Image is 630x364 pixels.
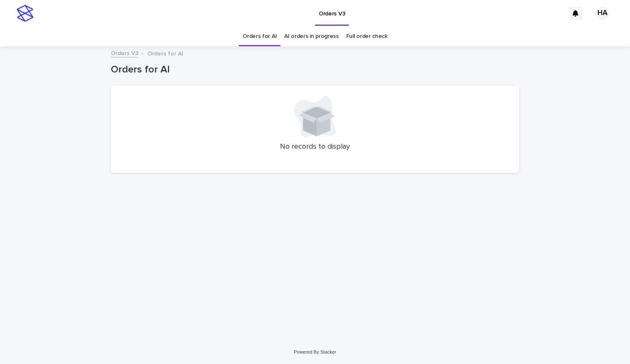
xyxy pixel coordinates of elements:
p: No records to display [121,142,509,152]
a: Orders for AI [242,27,277,46]
div: HA [596,7,609,20]
img: stacker-logo-s-only.png [17,5,33,22]
a: AI orders in progress [284,27,339,46]
a: Powered By Stacker [294,349,336,354]
a: Full order check [346,27,387,46]
a: Orders V3 [111,48,138,57]
p: Orders for AI [147,48,183,57]
h1: Orders for AI [111,64,519,76]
